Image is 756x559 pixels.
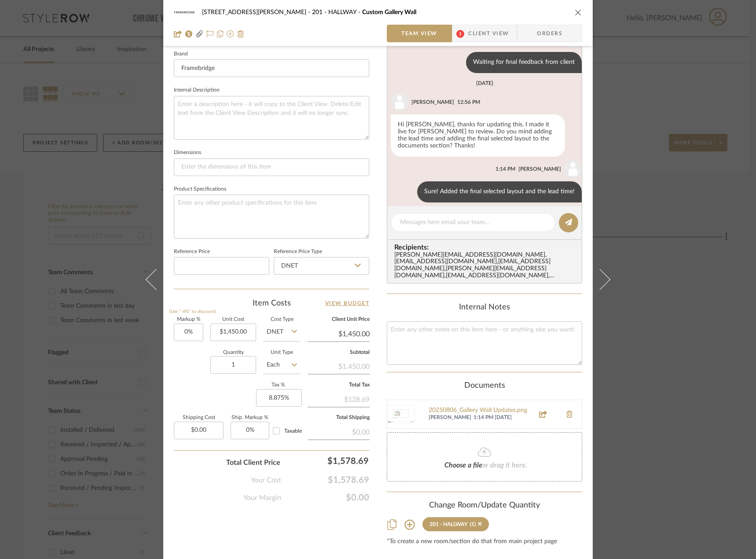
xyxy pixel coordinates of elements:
button: close [574,8,582,16]
label: Client Unit Price [308,317,370,322]
span: Recipients: [394,243,578,251]
label: Ship. Markup % [231,416,269,420]
span: $1,578.69 [281,475,369,485]
div: 12:56 PM [457,98,480,106]
span: Custom Gallery Wall [362,9,416,15]
label: Brand [174,52,188,56]
div: (1) [470,521,476,527]
label: Subtotal [308,350,370,355]
img: user_avatar.png [564,160,582,178]
label: Unit Cost [210,317,256,322]
span: Orders [527,25,572,42]
input: Enter the dimensions of this item [174,158,369,176]
label: Shipping Cost [174,416,224,420]
label: Total Tax [308,383,370,387]
span: Choose a file [444,462,482,469]
div: Item Costs [174,298,369,309]
label: Markup % [174,317,203,322]
a: View Budget [325,298,370,309]
div: Internal Notes [387,303,582,313]
img: 20250806_Gallery Wall Updates.png [387,400,415,428]
input: Enter Brand [174,59,369,77]
div: 201 - HALLWAY [429,521,468,527]
label: Dimensions [174,151,201,155]
label: Product Specifications [174,187,226,191]
label: Internal Description [174,88,220,92]
label: Cost Type [263,317,301,322]
div: $1,578.69 [285,452,373,470]
div: Sure! Added the final selected layout and the lead time! [417,181,582,202]
div: 1:14 PM [495,165,515,173]
a: 20250806_Gallery Wall Updates.png [429,407,529,414]
label: Reference Price [174,250,210,254]
div: Change Room/Update Quantity [387,501,582,511]
div: [PERSON_NAME] [518,165,561,173]
div: $0.00 [308,423,370,439]
span: Your Margin [243,493,281,503]
span: [STREET_ADDRESS][PERSON_NAME] [202,9,312,15]
div: Hi [PERSON_NAME], thanks for updating this. I made it live for [PERSON_NAME] to review. Do you mi... [391,114,565,157]
img: Remove from project [237,30,244,37]
label: Total Shipping [308,416,370,420]
div: [DATE] [476,80,493,86]
label: Tax % [256,383,301,387]
div: [PERSON_NAME] [411,98,454,106]
div: $1,450.00 [308,358,370,374]
div: Waiting for final feedback from client [466,52,582,73]
span: Client View [468,25,509,42]
div: Documents [387,381,582,391]
div: $128.69 [308,391,370,407]
div: *To create a new room/section do that from main project page [387,538,582,545]
span: Your Cost [251,475,281,485]
label: Quantity [210,350,256,355]
div: [PERSON_NAME][EMAIL_ADDRESS][DOMAIN_NAME] , [EMAIL_ADDRESS][DOMAIN_NAME] , [EMAIL_ADDRESS][DOMAIN... [394,252,578,280]
span: [PERSON_NAME] [429,414,471,421]
span: $0.00 [281,493,369,503]
span: or drag it here. [482,462,527,469]
img: eaf6f462-b140-4316-bcb1-e0760d43dc1d_48x40.jpg [174,4,195,21]
label: Reference Price Type [274,250,322,254]
span: Total Client Price [226,457,280,468]
span: 1:14 PM [DATE] [473,414,529,421]
label: Unit Type [263,350,301,355]
img: user_avatar.png [391,93,408,111]
span: Team View [401,25,437,42]
span: Taxable [284,428,302,434]
span: 1 [456,30,464,38]
span: 201 - HALLWAY [312,9,362,15]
